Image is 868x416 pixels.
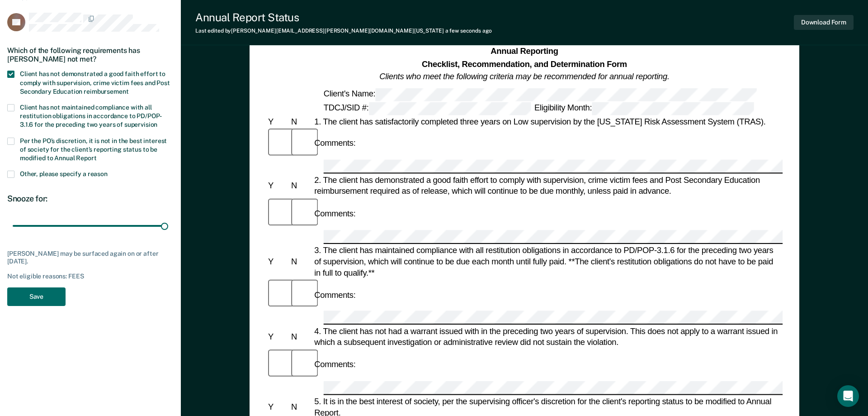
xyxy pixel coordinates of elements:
[289,256,312,267] div: N
[266,331,289,343] div: Y
[7,250,174,265] div: [PERSON_NAME] may be surfaced again on or after [DATE].
[20,170,108,177] span: Other, please specify a reason
[7,39,174,71] div: Which of the following requirements has [PERSON_NAME] not met?
[20,137,167,162] span: Per the PO’s discretion, it is not in the best interest of society for the client’s reporting sta...
[7,194,174,204] div: Snooze for:
[266,402,289,413] div: Y
[20,70,170,95] span: Client has not demonstrated a good faith effort to comply with supervision, crime victim fees and...
[312,175,783,197] div: 2. The client has demonstrated a good faith effort to comply with supervision, crime victim fees ...
[289,180,312,191] div: N
[322,102,533,115] div: TDCJ/SID #:
[312,208,357,219] div: Comments:
[445,28,492,34] span: a few seconds ago
[837,385,859,407] div: Open Intercom Messenger
[289,116,312,127] div: N
[379,72,670,81] em: Clients who meet the following criteria may be recommended for annual reporting.
[312,138,357,149] div: Comments:
[422,59,627,68] strong: Checklist, Recommendation, and Determination Form
[491,47,558,56] strong: Annual Reporting
[533,102,756,115] div: Eligibility Month:
[322,88,759,101] div: Client's Name:
[312,326,783,348] div: 4. The client has not had a warrant issued with in the preceding two years of supervision. This d...
[195,28,492,34] div: Last edited by [PERSON_NAME][EMAIL_ADDRESS][PERSON_NAME][DOMAIN_NAME][US_STATE]
[289,331,312,343] div: N
[7,287,66,306] button: Save
[7,273,174,280] div: Not eligible reasons: FEES
[312,116,783,127] div: 1. The client has satisfactorily completed three years on Low supervision by the [US_STATE] Risk ...
[20,104,162,128] span: Client has not maintained compliance with all restitution obligations in accordance to PD/POP-3.1...
[266,256,289,267] div: Y
[266,180,289,191] div: Y
[312,289,357,301] div: Comments:
[195,11,492,24] div: Annual Report Status
[266,116,289,127] div: Y
[312,245,783,278] div: 3. The client has maintained compliance with all restitution obligations in accordance to PD/POP-...
[289,402,312,413] div: N
[312,359,357,370] div: Comments:
[794,15,854,30] button: Download Form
